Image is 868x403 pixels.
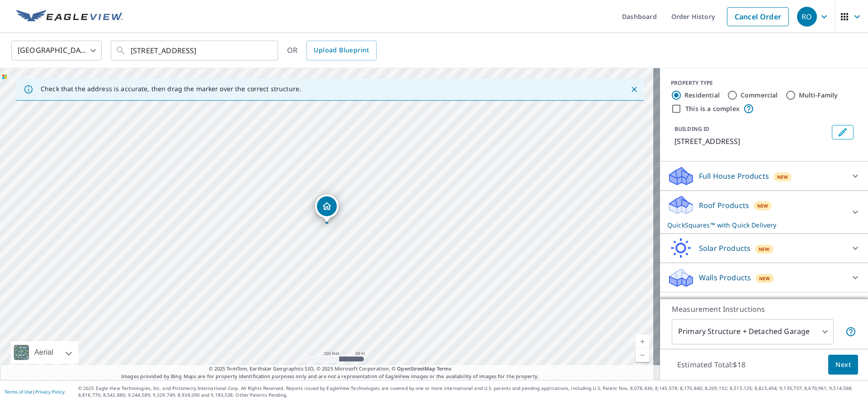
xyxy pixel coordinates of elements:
span: Next [835,359,851,371]
span: New [759,246,770,253]
a: Upload Blueprint [307,41,376,60]
div: Aerial [11,341,78,364]
img: EV Logo [16,10,123,23]
a: Terms [437,365,452,372]
p: Solar Products [699,243,750,254]
label: This is a complex [685,104,740,113]
label: Residential [684,91,720,100]
a: OpenStreetMap [397,365,435,372]
p: © 2025 Eagle View Technologies, Inc. and Pictometry International Corp. All Rights Reserved. Repo... [78,385,863,398]
p: Measurement Instructions [672,304,856,315]
a: Cancel Order [727,7,789,26]
p: QuickSquares™ with Quick Delivery [667,220,844,230]
div: Full House ProductsNew [667,165,861,187]
div: Dropped pin, building 1, Residential property, 312 W 9th St Rochester, IN 46975 [315,195,339,222]
input: Search by address or latitude-longitude [131,38,259,63]
p: BUILDING ID [675,125,709,133]
span: New [757,202,769,209]
label: Commercial [741,91,778,100]
span: New [759,275,770,282]
p: Check that the address is accurate, then drag the marker over the correct structure. [41,85,301,93]
label: Multi-Family [799,91,838,100]
a: Current Level 17, Zoom Out [636,348,649,362]
span: New [777,173,788,181]
button: Close [628,83,640,95]
div: Walls ProductsNew [667,267,861,288]
div: [GEOGRAPHIC_DATA] [11,38,102,63]
div: Solar ProductsNew [667,237,861,259]
p: [STREET_ADDRESS] [675,136,828,147]
span: © 2025 TomTom, Earthstar Geographics SIO, © 2025 Microsoft Corporation, © [209,365,452,373]
div: OR [287,41,377,60]
span: Upload Blueprint [314,45,369,56]
p: Full House Products [699,171,769,181]
a: Terms of Use [5,389,33,395]
div: Roof ProductsNewQuickSquares™ with Quick Delivery [667,195,861,230]
div: PROPERTY TYPE [671,79,857,87]
p: | [5,389,65,394]
a: Current Level 17, Zoom In [636,335,649,348]
p: Walls Products [699,272,751,283]
a: Privacy Policy [35,389,65,395]
button: Next [828,355,858,375]
button: Edit building 1 [832,125,854,139]
div: Aerial [32,341,56,364]
span: Your report will include the primary structure and a detached garage if one exists. [845,326,856,337]
div: Primary Structure + Detached Garage [672,319,834,344]
p: Roof Products [699,200,749,211]
div: RO [797,7,817,27]
p: Estimated Total: $18 [670,355,753,375]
